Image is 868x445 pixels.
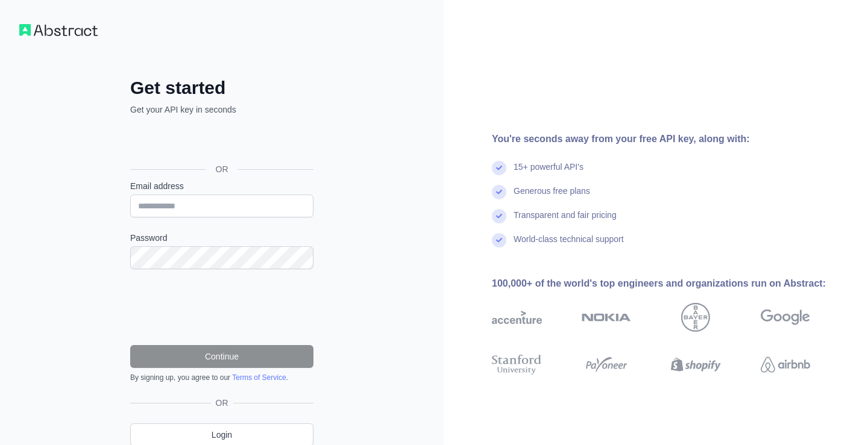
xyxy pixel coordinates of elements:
[492,233,506,247] img: check mark
[514,161,583,185] div: 15+ powerful API's
[761,352,811,377] img: airbnb
[582,303,632,332] img: nokia
[671,352,721,377] img: shopify
[514,233,624,257] div: World-class technical support
[514,185,590,209] div: Generous free plans
[130,373,313,382] div: By signing up, you agree to our .
[492,303,542,332] img: accenture
[206,163,238,175] span: OR
[761,303,811,332] img: google
[130,104,313,116] p: Get your API key in seconds
[492,209,506,223] img: check mark
[130,232,313,244] label: Password
[124,129,317,155] iframe: Sign in with Google Button
[130,77,313,99] h2: Get started
[211,397,233,409] span: OR
[130,284,313,331] iframe: reCAPTCHA
[492,161,506,175] img: check mark
[492,185,506,199] img: check mark
[19,24,98,36] img: Workflow
[130,345,313,368] button: Continue
[492,352,542,377] img: stanford university
[492,132,849,146] div: You're seconds away from your free API key, along with:
[130,180,313,192] label: Email address
[582,352,632,377] img: payoneer
[232,373,286,382] a: Terms of Service
[492,276,849,291] div: 100,000+ of the world's top engineers and organizations run on Abstract:
[514,209,617,233] div: Transparent and fair pricing
[681,303,710,332] img: bayer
